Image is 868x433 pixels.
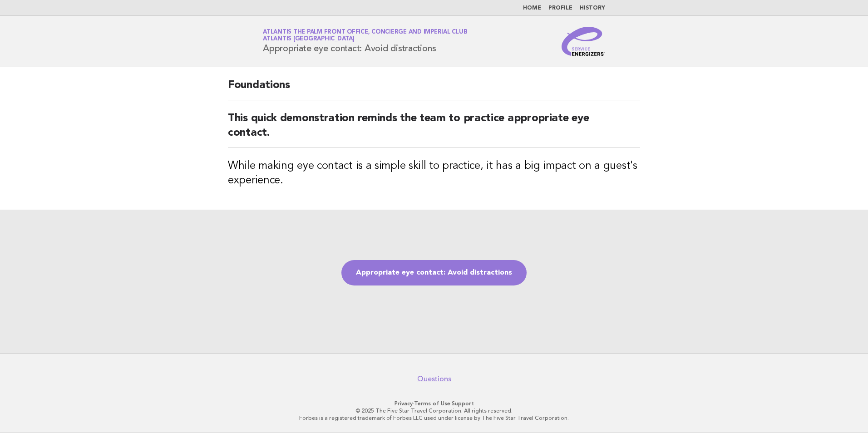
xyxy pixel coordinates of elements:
a: Appropriate eye contact: Avoid distractions [341,260,527,285]
p: Forbes is a registered trademark of Forbes LLC used under license by The Five Star Travel Corpora... [156,414,712,422]
h3: While making eye contact is a simple skill to practice, it has a big impact on a guest's experience. [228,159,640,188]
a: Support [452,400,474,407]
h1: Appropriate eye contact: Avoid distractions [263,30,467,53]
a: Profile [548,5,572,11]
a: Terms of Use [414,400,450,407]
a: History [580,5,605,11]
a: Atlantis The Palm Front Office, Concierge and Imperial ClubAtlantis [GEOGRAPHIC_DATA] [263,29,467,42]
img: Service Energizers [562,27,605,56]
p: · · [156,400,712,407]
span: Atlantis [GEOGRAPHIC_DATA] [263,36,355,42]
h2: Foundations [228,78,640,100]
p: © 2025 The Five Star Travel Corporation. All rights reserved. [156,407,712,414]
a: Home [523,5,541,11]
a: Questions [417,374,451,384]
h2: This quick demonstration reminds the team to practice appropriate eye contact. [228,111,640,148]
a: Privacy [395,400,413,407]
